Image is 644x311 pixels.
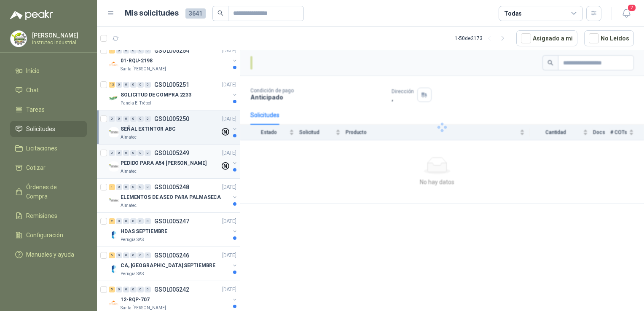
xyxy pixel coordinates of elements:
a: 13 0 0 0 0 0 GSOL005251[DATE] Company LogoSOLICITUD DE COMPRA 2233Panela El Trébol [109,80,238,107]
div: 0 [123,48,129,54]
div: 1 - 50 de 2173 [455,32,510,45]
div: 0 [109,150,115,156]
p: HDAS SEPTIEMBRE [121,228,167,236]
span: Configuración [26,231,63,240]
p: Almatec [121,168,137,175]
div: 0 [130,184,137,190]
span: Cotizar [26,163,46,172]
p: [DATE] [222,47,236,55]
div: 0 [123,184,129,190]
div: Todas [504,9,522,18]
span: Órdenes de Compra [26,182,79,201]
div: 0 [123,82,129,88]
p: GSOL005250 [154,116,189,122]
h1: Mis solicitudes [125,7,179,19]
div: 0 [123,252,129,258]
div: 1 [109,184,115,190]
p: GSOL005242 [154,287,189,292]
p: [DATE] [222,115,236,123]
div: 0 [130,48,137,54]
div: 0 [130,218,137,224]
p: Panela El Trébol [121,100,151,107]
div: 0 [116,116,122,122]
div: 0 [145,116,151,122]
a: Órdenes de Compra [10,179,87,204]
p: SOLICITUD DE COMPRA 2233 [121,91,191,99]
img: Company Logo [109,298,119,308]
div: 0 [116,150,122,156]
div: 0 [137,252,144,258]
span: Inicio [26,66,40,75]
div: 0 [137,218,144,224]
div: 0 [130,150,137,156]
p: [DATE] [222,149,236,157]
span: Remisiones [26,211,57,220]
p: [PERSON_NAME] [32,32,85,38]
p: [DATE] [222,183,236,191]
div: 0 [123,150,129,156]
p: [DATE] [222,217,236,225]
p: SEÑAL EXTINTOR ABC [121,125,176,133]
div: 0 [137,82,144,88]
img: Company Logo [109,161,119,172]
a: Remisiones [10,208,87,224]
div: 0 [145,184,151,190]
img: Company Logo [109,264,119,274]
p: GSOL005247 [154,218,189,224]
div: 1 [109,48,115,54]
p: PEDIDO PARA A54 [PERSON_NAME] [121,159,207,167]
img: Company Logo [109,59,119,69]
a: Tareas [10,102,87,118]
span: Licitaciones [26,144,57,153]
p: Instrutec Industrial [32,40,85,45]
a: Cotizar [10,160,87,176]
p: Almatec [121,202,137,209]
div: 0 [116,184,122,190]
div: 0 [116,252,122,258]
a: 1 0 0 0 0 0 GSOL005254[DATE] Company Logo01-RQU-2198Santa [PERSON_NAME] [109,46,238,72]
a: 6 0 0 0 0 0 GSOL005246[DATE] Company LogoCA, [GEOGRAPHIC_DATA] SEPTIEMBREPerugia SAS [109,250,238,277]
div: 0 [116,48,122,54]
img: Company Logo [109,93,119,103]
div: 0 [137,287,144,292]
div: 0 [109,116,115,122]
a: 0 0 0 0 0 0 GSOL005250[DATE] Company LogoSEÑAL EXTINTOR ABCAlmatec [109,114,238,141]
p: [DATE] [222,252,236,260]
img: Company Logo [109,230,119,240]
p: GSOL005246 [154,252,189,258]
a: Inicio [10,63,87,79]
a: Chat [10,82,87,98]
div: 0 [116,287,122,292]
img: Company Logo [109,196,119,206]
img: Logo peakr [10,10,53,20]
p: ELEMENTOS DE ASEO PARA PALMASECA [121,193,221,201]
button: 2 [619,6,634,21]
div: 0 [116,82,122,88]
a: 2 0 0 0 0 0 GSOL005247[DATE] Company LogoHDAS SEPTIEMBREPerugia SAS [109,216,238,243]
div: 5 [109,287,115,292]
span: Chat [26,86,39,95]
div: 0 [145,252,151,258]
div: 0 [130,116,137,122]
div: 0 [145,218,151,224]
a: 0 0 0 0 0 0 GSOL005249[DATE] Company LogoPEDIDO PARA A54 [PERSON_NAME]Almatec [109,148,238,175]
span: 2 [627,4,636,12]
p: [DATE] [222,81,236,89]
p: 12-RQP-707 [121,296,150,304]
span: 3641 [185,8,206,19]
div: 0 [130,252,137,258]
p: GSOL005251 [154,82,189,88]
div: 0 [145,150,151,156]
div: 0 [137,150,144,156]
a: Manuales y ayuda [10,247,87,263]
div: 6 [109,252,115,258]
button: Asignado a mi [516,30,577,46]
span: Solicitudes [26,124,55,134]
span: Manuales y ayuda [26,250,74,259]
div: 0 [130,287,137,292]
div: 0 [145,287,151,292]
p: Santa [PERSON_NAME] [121,66,166,72]
p: GSOL005248 [154,184,189,190]
div: 13 [109,82,115,88]
p: GSOL005249 [154,150,189,156]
